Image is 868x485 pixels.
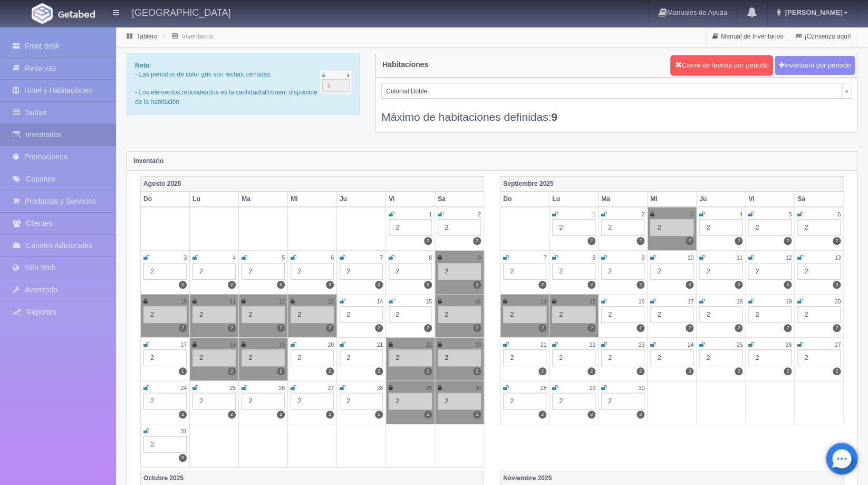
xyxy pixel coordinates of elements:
label: 2 [833,237,841,245]
small: 6 [331,255,334,261]
th: Agosto 2025 [141,176,484,192]
div: 2 [748,349,792,366]
a: Inventarios [182,33,213,40]
small: 1 [592,212,595,217]
div: 2 [601,263,644,280]
small: 20 [835,299,841,305]
div: 2 [143,436,187,453]
label: 2 [833,367,841,375]
small: 30 [475,385,481,391]
div: 2 [340,306,383,323]
div: 2 [242,349,285,366]
small: 8 [592,255,595,261]
div: 2 [552,263,595,280]
div: 2 [601,219,644,236]
div: 2 [601,306,644,323]
div: 2 [438,306,481,323]
small: 15 [426,299,432,305]
label: 2 [326,367,334,375]
small: 8 [429,255,432,261]
label: 2 [587,324,595,332]
th: Ma [239,192,288,207]
button: Cierre de fechas por periodo [670,55,773,75]
label: 2 [473,324,481,332]
label: 0 [179,454,187,462]
div: 2 [699,306,742,323]
label: 2 [636,237,644,245]
label: 2 [473,237,481,245]
a: ¡Comienza aquí! [789,26,856,47]
th: Septiembre 2025 [500,176,844,192]
div: 2 [797,349,841,366]
div: 2 [797,219,841,236]
div: 2 [503,393,546,410]
div: 2 [650,219,693,236]
label: 2 [587,411,595,419]
div: 2 [552,393,595,410]
div: 2 [291,349,334,366]
div: 2 [748,306,792,323]
small: 31 [181,429,187,434]
small: 21 [377,342,383,348]
h4: [GEOGRAPHIC_DATA] [132,5,230,18]
div: 2 [438,219,481,236]
div: 2 [192,263,236,280]
th: Sa [795,192,844,207]
a: Colonial Doble [381,83,852,99]
small: 14 [541,299,546,305]
label: 2 [538,367,546,375]
small: 10 [181,299,187,305]
div: 2 [143,393,187,410]
small: 20 [328,342,334,348]
small: 22 [426,342,432,348]
label: 2 [277,281,285,289]
label: 2 [686,237,693,245]
div: 2 [291,306,334,323]
div: 2 [552,349,595,366]
label: 2 [326,324,334,332]
small: 4 [739,212,742,217]
label: 2 [424,367,432,375]
label: 2 [424,281,432,289]
label: 2 [636,411,644,419]
small: 19 [786,299,792,305]
small: 7 [543,255,546,261]
div: 2 [340,263,383,280]
small: 29 [426,385,432,391]
div: - Las periodos de color gris son fechas cerradas. - Los elementos redondeados es la cantidad/allo... [127,53,360,115]
th: Do [141,192,190,207]
small: 27 [328,385,334,391]
label: 2 [179,324,187,332]
img: Getabed [58,10,95,18]
small: 22 [590,342,595,348]
div: 2 [503,306,546,323]
label: 2 [686,367,693,375]
label: 2 [735,237,742,245]
small: 29 [590,385,595,391]
label: 2 [228,367,236,375]
small: 9 [478,255,481,261]
label: 2 [179,281,187,289]
small: 10 [688,255,693,261]
div: 2 [242,306,285,323]
strong: Inventario [133,157,163,165]
small: 18 [737,299,742,305]
div: 2 [601,349,644,366]
div: 2 [192,393,236,410]
div: 2 [552,219,595,236]
small: 26 [786,342,792,348]
th: Ma [599,192,648,207]
div: 2 [748,219,792,236]
label: 2 [686,281,693,289]
small: 12 [786,255,792,261]
div: 2 [699,263,742,280]
label: 2 [375,324,383,332]
label: 2 [326,281,334,289]
label: 1 [375,411,383,419]
label: 2 [228,324,236,332]
small: 5 [788,212,792,217]
div: 2 [389,393,432,410]
label: 2 [587,237,595,245]
label: 2 [473,367,481,375]
small: 9 [641,255,644,261]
